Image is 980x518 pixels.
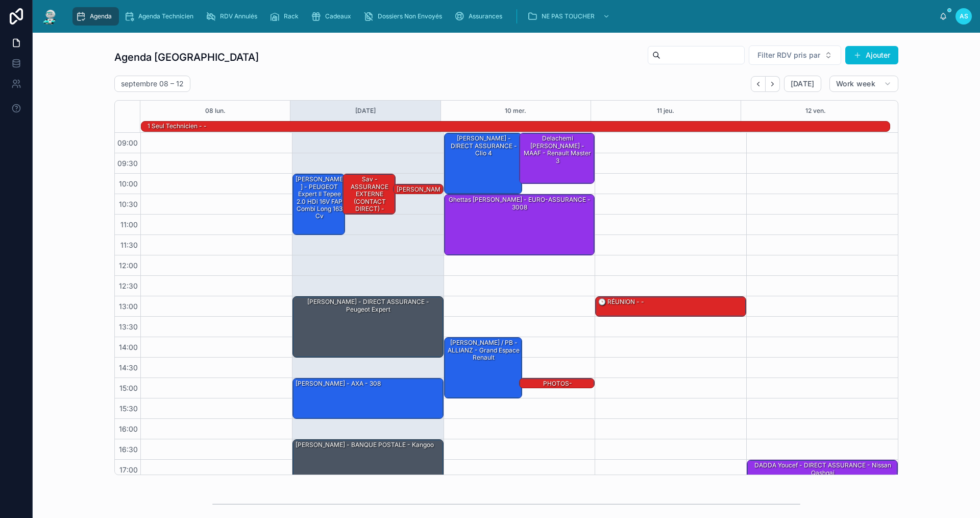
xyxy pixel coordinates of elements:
[469,12,502,20] span: Assurances
[394,184,443,195] div: [PERSON_NAME] - Jeep Renegade
[749,45,841,65] button: Select Button
[116,281,140,290] span: 12:30
[117,404,140,413] span: 15:30
[117,465,140,474] span: 17:00
[205,101,226,121] button: 08 lun.
[293,379,443,418] div: [PERSON_NAME] - AXA - 308
[138,12,193,20] span: Agenda Technicien
[446,134,522,158] div: [PERSON_NAME] - DIRECT ASSURANCE - Clio 4
[505,101,526,121] button: 10 mer.
[284,12,299,20] span: Rack
[115,138,140,147] span: 09:00
[41,8,59,25] img: App logo
[805,101,826,121] button: 12 ven.
[395,185,443,209] div: [PERSON_NAME] - Jeep Renegade
[446,195,594,212] div: Ghettas [PERSON_NAME] - EURO-ASSURANCE - 3008
[766,76,780,92] button: Next
[524,7,615,26] a: NE PAS TOUCHER
[121,7,201,26] a: Agenda Technicien
[90,12,112,20] span: Agenda
[293,297,443,357] div: [PERSON_NAME] - DIRECT ASSURANCE - Peugeot expert
[749,461,897,478] div: DADDA Youcef - DIRECT ASSURANCE - Nissan qashqai
[116,425,140,433] span: 16:00
[597,297,645,307] div: 🕒 RÉUNION - -
[220,12,257,20] span: RDV Annulés
[116,322,140,331] span: 13:30
[521,134,594,166] div: Delachemi [PERSON_NAME] - MAAF - Renault master 3
[295,440,435,450] div: [PERSON_NAME] - BANQUE POSTALE - kangoo
[295,297,443,314] div: [PERSON_NAME] - DIRECT ASSURANCE - Peugeot expert
[836,79,875,88] span: Work week
[845,46,898,64] button: Ajouter
[784,76,821,92] button: [DATE]
[146,122,208,131] div: 1 seul technicien - -
[657,101,674,121] button: 11 jeu.
[118,220,140,229] span: 11:00
[596,297,746,316] div: 🕒 RÉUNION - -
[295,379,382,388] div: [PERSON_NAME] - AXA - 308
[72,7,119,26] a: Agenda
[451,7,509,26] a: Assurances
[308,7,358,26] a: Cadeaux
[829,76,898,92] button: Work week
[542,12,595,20] span: NE PAS TOUCHER
[116,261,140,270] span: 12:00
[445,133,522,194] div: [PERSON_NAME] - DIRECT ASSURANCE - Clio 4
[116,179,140,188] span: 10:00
[446,338,522,362] div: [PERSON_NAME] / PB - ALLIANZ - Grand espace Renault
[121,79,184,89] h2: septembre 08 – 12
[116,200,140,208] span: 10:30
[203,7,264,26] a: RDV Annulés
[345,175,395,221] div: sav - ASSURANCE EXTERNE (CONTACT DIRECT) - zafira
[118,241,140,249] span: 11:30
[747,460,897,500] div: DADDA Youcef - DIRECT ASSURANCE - Nissan qashqai
[325,12,351,20] span: Cadeaux
[355,101,376,121] button: [DATE]
[520,133,594,183] div: Delachemi [PERSON_NAME] - MAAF - Renault master 3
[445,338,522,398] div: [PERSON_NAME] / PB - ALLIANZ - Grand espace Renault
[520,379,594,389] div: PHOTOS-[PERSON_NAME] / TPANO - ALLIANZ - Grand espace Renault
[521,379,594,411] div: PHOTOS-[PERSON_NAME] / TPANO - ALLIANZ - Grand espace Renault
[114,50,259,64] h1: Agenda [GEOGRAPHIC_DATA]
[116,363,140,372] span: 14:30
[360,7,449,26] a: Dossiers Non Envoyés
[293,440,443,500] div: [PERSON_NAME] - BANQUE POSTALE - kangoo
[791,79,815,88] span: [DATE]
[117,384,140,392] span: 15:00
[266,7,306,26] a: Rack
[445,195,595,255] div: Ghettas [PERSON_NAME] - EURO-ASSURANCE - 3008
[378,12,442,20] span: Dossiers Non Envoyés
[116,343,140,351] span: 14:00
[757,50,820,60] span: Filter RDV pris par
[343,174,395,214] div: sav - ASSURANCE EXTERNE (CONTACT DIRECT) - zafira
[115,159,140,168] span: 09:30
[751,76,766,92] button: Back
[960,12,968,20] span: AS
[295,175,345,221] div: [PERSON_NAME] - PEUGEOT Expert II Tepee 2.0 HDi 16V FAP Combi long 163 cv
[293,174,345,234] div: [PERSON_NAME] - PEUGEOT Expert II Tepee 2.0 HDi 16V FAP Combi long 163 cv
[116,302,140,311] span: 13:00
[116,445,140,454] span: 16:30
[67,5,939,28] div: scrollable content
